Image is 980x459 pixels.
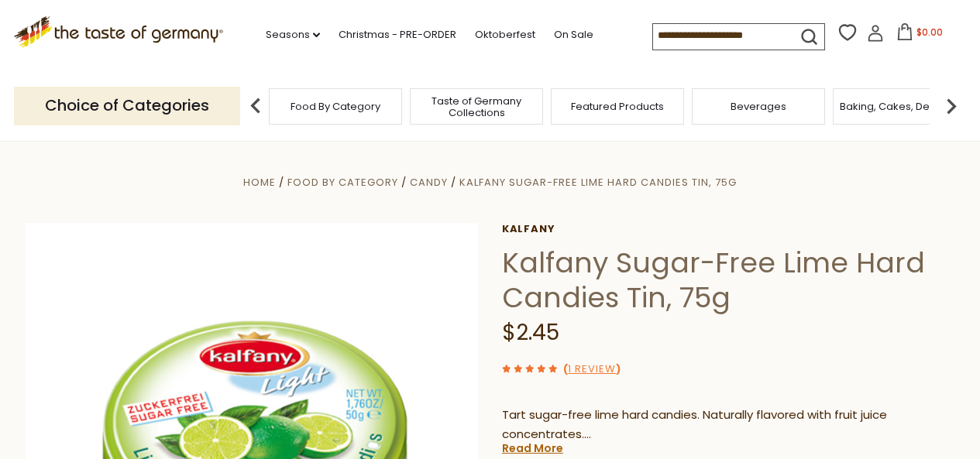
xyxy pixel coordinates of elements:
a: Oktoberfest [475,26,535,43]
a: Baking, Cakes, Desserts [840,101,960,112]
span: ( ) [563,361,621,376]
a: Taste of Germany Collections [414,95,538,118]
a: Kalfany [502,223,955,235]
span: $0.00 [916,26,943,39]
a: On Sale [554,26,593,43]
a: Food By Category [287,175,398,190]
a: 1 Review [568,361,616,378]
p: Choice of Categories [14,87,240,125]
img: previous arrow [240,91,271,122]
a: Seasons [266,26,320,43]
img: next arrow [936,91,967,122]
button: $0.00 [887,23,953,46]
a: Read More [502,440,563,456]
a: Home [243,175,276,190]
a: Candy [410,175,448,190]
h1: Kalfany Sugar-Free Lime Hard Candies Tin, 75g [502,245,955,315]
a: Food By Category [291,101,380,112]
a: Christmas - PRE-ORDER [339,26,456,43]
p: Tart sugar-free lime hard candies. Naturally flavored with fruit juice concentrates. [502,406,955,444]
span: $2.45 [502,317,559,348]
a: Kalfany Sugar-Free Lime Hard Candies Tin, 75g [459,175,737,190]
a: Beverages [731,101,786,112]
a: Featured Products [571,101,664,112]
